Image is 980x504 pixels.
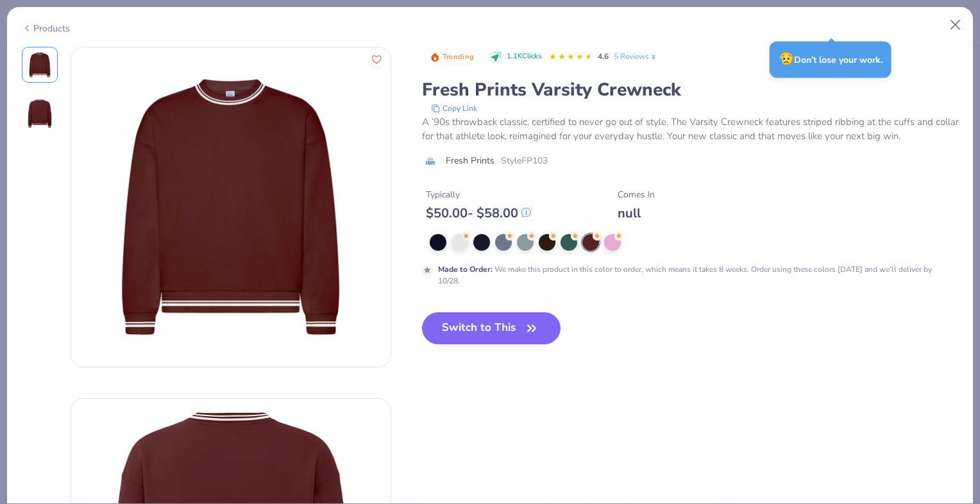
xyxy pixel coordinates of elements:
[446,154,494,167] span: Fresh Prints
[618,188,655,201] div: Comes In
[422,156,439,166] img: brand logo
[423,49,481,65] button: Badge Button
[422,78,959,102] div: Fresh Prints Varsity Crewneck
[507,51,541,62] span: 1.1K Clicks
[427,102,481,115] button: copy to clipboard
[22,22,70,35] div: Products
[430,52,440,62] img: Trending sort
[770,41,891,78] div: Don’t lose your work.
[422,312,561,344] button: Switch to This
[438,264,493,274] strong: Made to Order :
[438,264,935,287] div: We make this product in this color to order, which means it takes 8 weeks. Order using these colo...
[426,188,531,201] div: Typically
[24,49,55,80] img: Front
[426,205,531,221] div: $ 50.00 - $ 58.00
[24,98,55,129] img: Back
[549,47,593,67] div: 4.6 Stars
[614,51,658,62] a: 5 Reviews
[71,47,391,367] img: Front
[943,13,968,37] button: Close
[368,51,385,68] button: Like
[501,154,548,167] span: Style FP103
[779,51,794,67] span: 😥
[598,51,609,62] span: 4.6
[422,115,959,144] div: A ’90s throwback classic, certified to never go out of style. The Varsity Crewneck features strip...
[443,53,474,60] span: Trending
[618,205,655,221] div: null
